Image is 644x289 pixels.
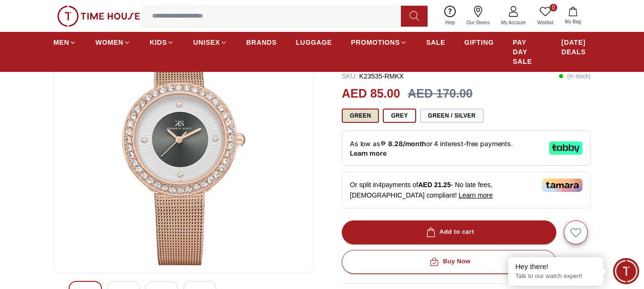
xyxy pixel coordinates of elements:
[342,85,400,103] h2: AED 85.00
[57,6,140,27] img: ...
[351,38,400,47] span: PROMOTIONS
[246,34,277,51] a: BRANDS
[296,38,332,47] span: LUGGAGE
[296,34,332,51] a: LUGGAGE
[562,38,591,57] span: [DATE] DEALS
[464,38,494,47] span: GIFTING
[515,262,596,271] div: Hey there!
[424,227,474,238] div: Add to cart
[428,256,470,267] div: Buy Now
[559,5,587,27] button: My Bag
[550,4,557,11] span: 0
[426,34,445,51] a: SALE
[342,220,556,244] button: Add to cart
[95,38,123,47] span: WOMEN
[532,4,559,28] a: 0Wishlist
[513,34,542,70] a: PAY DAY SALE
[193,34,227,51] a: UNISEX
[461,4,495,28] a: Our Stores
[497,19,530,26] span: My Account
[441,19,459,26] span: Help
[464,34,494,51] a: GIFTING
[613,258,639,284] div: Chat Widget
[463,19,493,26] span: Our Stores
[150,38,167,47] span: KIDS
[408,85,472,103] h3: AED 170.00
[561,18,585,25] span: My Bag
[418,181,450,189] span: AED 21.25
[150,34,174,51] a: KIDS
[420,109,484,123] button: Green / Silver
[342,72,358,80] span: SKU :
[440,4,461,28] a: Help
[246,38,277,47] span: BRANDS
[562,34,591,60] a: [DATE] DEALS
[53,38,69,47] span: MEN
[559,71,591,81] p: ( In stock )
[426,38,445,47] span: SALE
[351,34,407,51] a: PROMOTIONS
[342,250,556,274] button: Buy Now
[53,34,76,51] a: MEN
[342,109,379,123] button: Green
[515,272,596,280] p: Talk to our watch expert!
[533,19,557,26] span: Wishlist
[61,37,306,265] img: Kenneth Scott Women's Green Dial Analog Watch - K23535-RMKG
[193,38,220,47] span: UNISEX
[342,171,591,209] div: Or split in 4 payments of - No late fees, [DEMOGRAPHIC_DATA] compliant!
[542,179,583,192] img: Tamara
[95,34,131,51] a: WOMEN
[342,71,404,81] p: K23535-RMKX
[383,109,416,123] button: Grey
[459,191,493,199] span: Learn more
[513,38,542,66] span: PAY DAY SALE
